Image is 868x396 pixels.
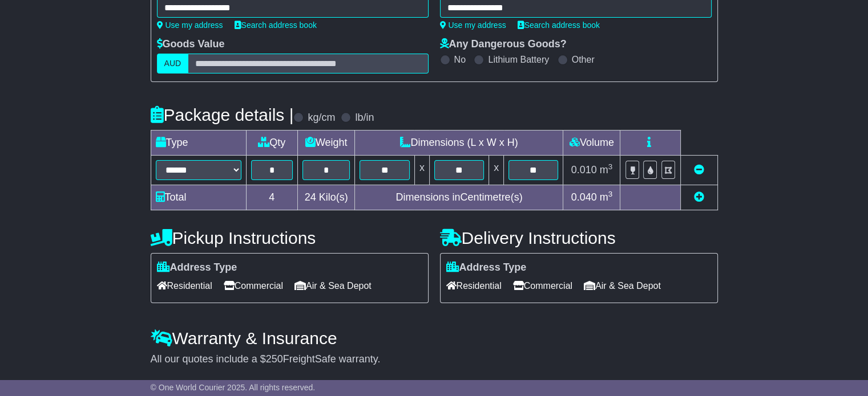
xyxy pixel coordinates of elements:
[157,54,189,74] label: AUD
[446,277,502,295] span: Residential
[355,112,374,124] label: lb/in
[572,54,595,65] label: Other
[454,54,466,65] label: No
[440,38,567,51] label: Any Dangerous Goods?
[246,130,297,156] td: Qty
[224,277,283,295] span: Commercial
[355,130,563,156] td: Dimensions (L x W x H)
[440,228,718,247] h4: Delivery Instructions
[571,191,597,203] span: 0.040
[157,21,223,30] a: Use my address
[151,383,316,392] span: © One World Courier 2025. All rights reserved.
[308,112,335,124] label: kg/cm
[440,21,506,30] a: Use my address
[489,156,504,185] td: x
[157,262,237,274] label: Address Type
[513,277,572,295] span: Commercial
[305,191,316,203] span: 24
[297,185,355,210] td: Kilo(s)
[600,164,613,175] span: m
[151,353,718,366] div: All our quotes include a $ FreightSafe warranty.
[563,130,620,156] td: Volume
[694,191,704,203] a: Add new item
[600,191,613,203] span: m
[355,185,563,210] td: Dimensions in Centimetre(s)
[608,190,613,198] sup: 3
[151,228,429,247] h4: Pickup Instructions
[297,130,355,156] td: Weight
[157,38,225,51] label: Goods Value
[151,329,718,348] h4: Warranty & Insurance
[266,353,283,365] span: 250
[518,21,600,30] a: Search address book
[151,105,294,124] h4: Package details |
[584,277,661,295] span: Air & Sea Depot
[235,21,317,30] a: Search address book
[246,185,297,210] td: 4
[414,156,429,185] td: x
[694,164,704,175] a: Remove this item
[294,277,372,295] span: Air & Sea Depot
[571,164,597,175] span: 0.010
[608,162,613,171] sup: 3
[151,130,246,156] td: Type
[446,262,527,274] label: Address Type
[488,54,549,65] label: Lithium Battery
[157,277,212,295] span: Residential
[151,185,246,210] td: Total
